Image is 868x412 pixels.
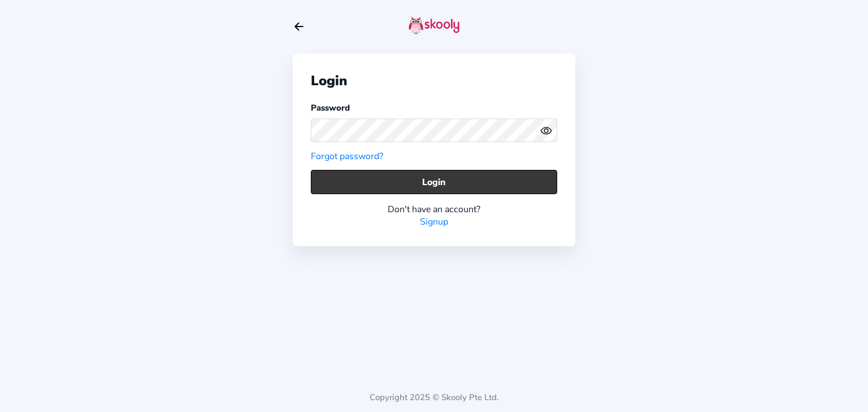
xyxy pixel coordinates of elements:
[311,72,557,90] div: Login
[311,102,350,113] label: Password
[311,170,557,194] button: Login
[293,20,305,33] button: arrow back outline
[420,216,448,228] a: Signup
[311,150,383,163] a: Forgot password?
[540,125,557,137] button: eye outlineeye off outline
[409,16,459,34] img: skooly-logo.png
[540,125,552,137] ion-icon: eye outline
[311,203,557,216] div: Don't have an account?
